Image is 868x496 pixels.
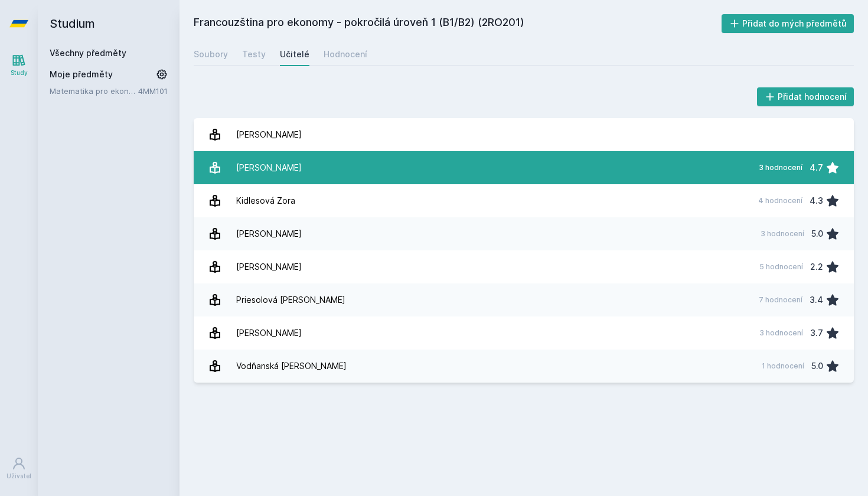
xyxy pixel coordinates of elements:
div: Testy [242,48,266,60]
a: Vodňanská [PERSON_NAME] 1 hodnocení 5.0 [194,350,854,383]
span: Moje předměty [50,68,113,80]
div: 3.7 [810,321,823,345]
div: Study [11,68,28,77]
div: Hodnocení [324,48,367,60]
a: Hodnocení [324,43,367,66]
div: 2.2 [810,255,823,279]
div: 7 hodnocení [759,295,802,305]
a: [PERSON_NAME] 3 hodnocení 3.7 [194,316,854,350]
a: 4MM101 [138,86,168,96]
div: [PERSON_NAME] [236,255,302,279]
div: [PERSON_NAME] [236,222,302,246]
div: 3 hodnocení [759,163,802,172]
div: Priesolová [PERSON_NAME] [236,288,345,312]
div: Soubory [194,48,228,60]
div: 4.7 [810,156,823,180]
div: [PERSON_NAME] [236,321,302,345]
a: Matematika pro ekonomy [50,85,138,97]
div: Vodňanská [PERSON_NAME] [236,354,347,378]
div: 4.3 [810,189,823,213]
div: 5.0 [811,222,823,246]
div: 3 hodnocení [761,229,804,239]
div: Kidlesová Zora [236,189,295,213]
a: Všechny předměty [50,48,126,58]
div: 4 hodnocení [758,196,802,205]
div: [PERSON_NAME] [236,123,302,146]
div: [PERSON_NAME] [236,156,302,180]
button: Přidat do mých předmětů [722,14,854,33]
a: Učitelé [280,43,309,66]
a: Kidlesová Zora 4 hodnocení 4.3 [194,184,854,217]
div: Uživatel [6,472,31,481]
a: [PERSON_NAME] 3 hodnocení 4.7 [194,151,854,184]
a: [PERSON_NAME] [194,118,854,151]
div: Učitelé [280,48,309,60]
a: Soubory [194,43,228,66]
div: 1 hodnocení [762,361,804,371]
h2: Francouzština pro ekonomy - pokročilá úroveň 1 (B1/B2) (2RO201) [194,14,722,33]
a: [PERSON_NAME] 3 hodnocení 5.0 [194,217,854,250]
div: 5.0 [811,354,823,378]
div: 3.4 [810,288,823,312]
div: 3 hodnocení [759,328,803,338]
button: Přidat hodnocení [757,87,854,106]
a: Priesolová [PERSON_NAME] 7 hodnocení 3.4 [194,283,854,316]
div: 5 hodnocení [759,262,803,272]
a: [PERSON_NAME] 5 hodnocení 2.2 [194,250,854,283]
a: Testy [242,43,266,66]
a: Uživatel [2,451,35,487]
a: Study [2,47,35,83]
